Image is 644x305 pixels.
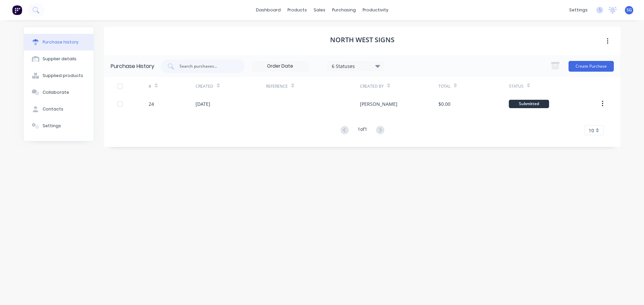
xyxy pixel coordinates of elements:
[196,83,213,89] div: Created
[253,5,284,15] a: dashboard
[24,118,94,134] button: Settings
[509,100,549,108] div: Submitted
[569,61,614,72] button: Create Purchase
[149,83,151,89] div: #
[252,61,308,71] input: Order Date
[438,100,450,107] div: $0.00
[509,83,524,89] div: Status
[12,5,22,15] img: Factory
[24,101,94,118] button: Contacts
[359,5,392,15] div: productivity
[196,100,210,107] div: [DATE]
[24,67,94,84] button: Supplied products
[627,7,632,13] span: SG
[284,5,310,15] div: products
[179,63,234,70] input: Search purchases...
[24,34,94,51] button: Purchase history
[360,83,384,89] div: Created By
[589,127,594,134] span: 10
[330,36,394,44] h1: North West Signs
[360,100,397,107] div: [PERSON_NAME]
[332,62,380,69] div: 6 Statuses
[111,62,154,70] div: Purchase History
[43,56,76,62] div: Supplier details
[149,100,154,107] div: 24
[43,89,69,95] div: Collaborate
[24,84,94,101] button: Collaborate
[438,83,450,89] div: Total
[43,39,78,45] div: Purchase history
[43,106,63,112] div: Contacts
[43,123,61,129] div: Settings
[329,5,359,15] div: purchasing
[358,126,367,135] div: 1 of 1
[24,51,94,67] button: Supplier details
[266,83,288,89] div: Reference
[566,5,591,15] div: settings
[310,5,329,15] div: sales
[43,73,83,79] div: Supplied products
